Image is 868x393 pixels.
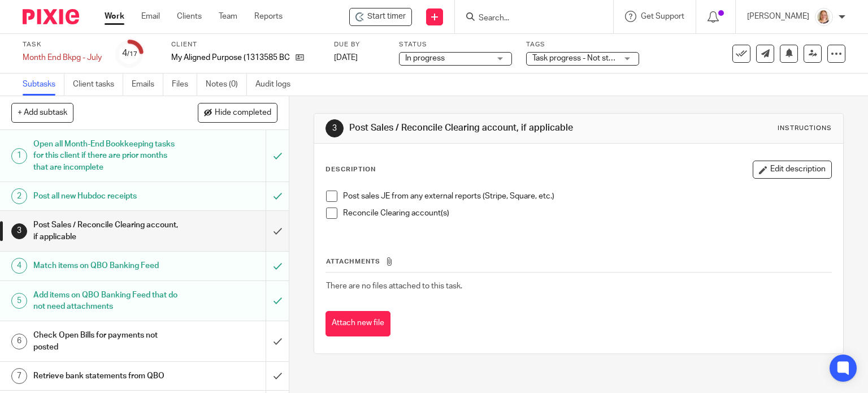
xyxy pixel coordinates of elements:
[325,165,376,174] p: Description
[11,258,27,274] div: 4
[405,54,445,62] span: In progress
[11,293,27,309] div: 5
[334,54,358,62] span: [DATE]
[478,14,579,24] input: Search
[399,40,512,49] label: Status
[255,74,299,96] a: Audit logs
[11,334,27,349] div: 6
[815,8,833,26] img: Screenshot%202025-09-16%20114050.png
[526,40,639,49] label: Tags
[11,223,27,239] div: 3
[177,11,202,22] a: Clients
[206,74,247,96] a: Notes (0)
[326,258,380,265] span: Attachments
[326,282,462,290] span: There are no files attached to this task.
[33,217,181,245] h1: Post Sales / Reconcile Clearing account, if applicable
[753,161,832,179] button: Edit description
[23,74,64,96] a: Subtasks
[367,11,406,23] span: Start timer
[127,51,137,57] small: /17
[219,11,237,22] a: Team
[132,74,163,96] a: Emails
[325,311,390,336] button: Attach new file
[349,122,602,134] h1: Post Sales / Reconcile Clearing account, if applicable
[747,11,809,22] p: [PERSON_NAME]
[349,8,412,26] div: My Aligned Purpose (1313585 BC Ltd) - Month End Bkpg - July
[122,47,137,60] div: 4
[198,103,277,122] button: Hide completed
[778,124,832,133] div: Instructions
[343,191,832,202] p: Post sales JE from any external reports (Stripe, Square, etc.)
[33,368,181,385] h1: Retrieve bank statements from QBO
[33,287,181,316] h1: Add items on QBO Banking Feed that do not need attachments
[33,188,181,205] h1: Post all new Hubdoc receipts
[11,148,27,164] div: 1
[171,40,320,49] label: Client
[23,52,102,63] div: Month End Bkpg - July
[172,74,197,96] a: Files
[11,188,27,204] div: 2
[33,327,181,356] h1: Check Open Bills for payments not posted
[215,109,271,118] span: Hide completed
[73,74,123,96] a: Client tasks
[171,52,290,63] p: My Aligned Purpose (1313585 BC Ltd)
[641,12,684,20] span: Get Support
[141,11,160,22] a: Email
[343,208,832,219] p: Reconcile Clearing account(s)
[532,54,640,62] span: Task progress - Not started + 2
[254,11,283,22] a: Reports
[33,257,181,274] h1: Match items on QBO Banking Feed
[325,119,344,137] div: 3
[33,136,181,176] h1: Open all Month-End Bookkeeping tasks for this client if there are prior months that are incomplete
[11,103,73,122] button: + Add subtask
[105,11,124,22] a: Work
[23,9,79,24] img: Pixie
[11,368,27,384] div: 7
[23,40,102,49] label: Task
[334,40,385,49] label: Due by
